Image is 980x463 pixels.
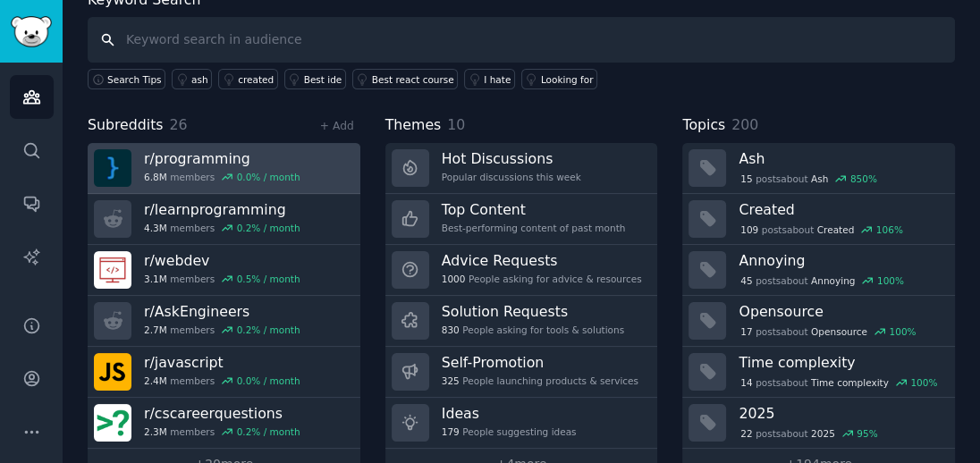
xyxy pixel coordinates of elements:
div: People suggesting ideas [442,425,577,438]
a: r/learnprogramming4.3Mmembers0.2% / month [88,194,360,245]
div: 0.2 % / month [237,222,300,234]
h3: Ideas [442,404,577,423]
a: Annoying45postsaboutAnnoying100% [682,245,955,296]
a: I hate [464,69,515,89]
div: 0.2 % / month [237,425,300,438]
a: Best ide [284,69,346,89]
h3: r/ javascript [144,353,300,372]
div: post s about [739,171,878,187]
a: Time complexity14postsaboutTime complexity100% [682,347,955,398]
div: 100 % [877,274,904,287]
span: Opensource [811,325,867,338]
div: members [144,171,300,183]
a: Top ContentBest-performing content of past month [385,194,658,245]
span: Ash [811,173,828,185]
a: 202522postsabout202595% [682,398,955,449]
div: 95 % [857,427,877,440]
span: Themes [385,114,442,137]
span: 2.3M [144,425,167,438]
a: Looking for [521,69,597,89]
div: Popular discussions this week [442,171,581,183]
span: 45 [740,274,752,287]
span: Annoying [811,274,855,287]
h3: Top Content [442,200,626,219]
span: 22 [740,427,752,440]
h3: Annoying [739,251,942,270]
div: post s about [739,425,879,442]
div: members [144,425,300,438]
span: 179 [442,425,460,438]
span: 26 [170,116,188,133]
h3: Created [739,200,942,219]
span: 6.8M [144,171,167,183]
div: Best-performing content of past month [442,222,626,234]
div: members [144,375,300,387]
span: 10 [447,116,465,133]
div: Best react course [372,73,454,86]
div: People launching products & services [442,375,638,387]
a: r/webdev3.1Mmembers0.5% / month [88,245,360,296]
a: Self-Promotion325People launching products & services [385,347,658,398]
a: Ash15postsaboutAsh850% [682,143,955,194]
a: r/cscareerquestions2.3Mmembers0.2% / month [88,398,360,449]
div: post s about [739,273,905,289]
h3: r/ learnprogramming [144,200,300,219]
span: 14 [740,376,752,389]
a: Solution Requests830People asking for tools & solutions [385,296,658,347]
h3: Time complexity [739,353,942,372]
span: 2.4M [144,375,167,387]
img: GummySearch logo [11,16,52,47]
img: javascript [94,353,131,391]
div: 0.0 % / month [237,171,300,183]
span: 3.1M [144,273,167,285]
h3: r/ webdev [144,251,300,270]
a: Hot DiscussionsPopular discussions this week [385,143,658,194]
button: Search Tips [88,69,165,89]
div: 0.5 % / month [237,273,300,285]
a: Ideas179People suggesting ideas [385,398,658,449]
a: r/programming6.8Mmembers0.0% / month [88,143,360,194]
div: 850 % [850,173,877,185]
div: 100 % [889,325,916,338]
div: 0.0 % / month [237,375,300,387]
h3: 2025 [739,404,942,423]
div: post s about [739,324,917,340]
span: Topics [682,114,725,137]
h3: Self-Promotion [442,353,638,372]
h3: r/ cscareerquestions [144,404,300,423]
div: members [144,222,300,234]
div: created [238,73,274,86]
span: Subreddits [88,114,164,137]
span: 17 [740,325,752,338]
a: Created109postsaboutCreated106% [682,194,955,245]
input: Keyword search in audience [88,17,955,63]
span: 200 [731,116,758,133]
span: 15 [740,173,752,185]
span: 2.7M [144,324,167,336]
img: programming [94,149,131,187]
span: 2025 [811,427,835,440]
img: webdev [94,251,131,289]
div: post s about [739,375,939,391]
span: 109 [740,223,758,236]
h3: Opensource [739,302,942,321]
h3: r/ AskEngineers [144,302,300,321]
span: Created [817,223,855,236]
div: ash [191,73,208,86]
div: members [144,273,300,285]
div: People asking for tools & solutions [442,324,624,336]
a: r/javascript2.4Mmembers0.0% / month [88,347,360,398]
h3: Solution Requests [442,302,624,321]
div: 100 % [910,376,937,389]
a: created [218,69,278,89]
div: 0.2 % / month [237,324,300,336]
h3: Hot Discussions [442,149,581,168]
a: ash [172,69,212,89]
span: 1000 [442,273,466,285]
div: I hate [484,73,511,86]
span: 325 [442,375,460,387]
div: Best ide [304,73,342,86]
a: Opensource17postsaboutOpensource100% [682,296,955,347]
div: 106 % [876,223,903,236]
h3: Ash [739,149,942,168]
